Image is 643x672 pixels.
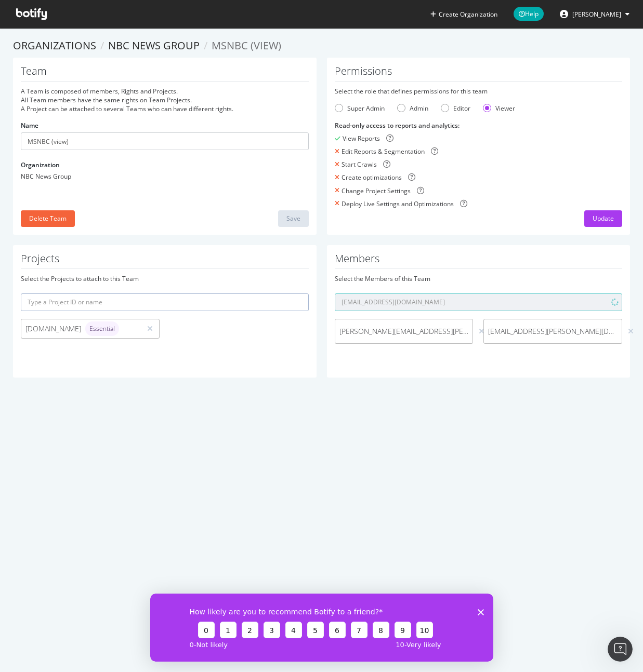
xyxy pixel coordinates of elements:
[453,104,470,113] div: Editor
[335,274,623,283] div: Select the Members of this Team
[21,160,60,169] label: Organization
[108,38,200,52] a: NBC News Group
[342,173,402,182] div: Create optimizations
[339,326,469,337] span: [PERSON_NAME][EMAIL_ADDRESS][PERSON_NAME][DOMAIN_NAME]
[488,326,618,337] span: [EMAIL_ADDRESS][PERSON_NAME][DOMAIN_NAME]
[335,293,623,311] input: Type a user email
[335,104,385,113] div: Super Admin
[335,87,623,96] div: Select the role that defines permissions for this team
[342,186,411,195] div: Change Project Settings
[335,121,623,130] div: Read-only access to reports and analytics :
[593,214,614,223] div: Update
[21,87,309,113] div: A Team is composed of members, Rights and Projects. All Team members have the same rights on Team...
[441,104,470,113] div: Editor
[21,132,309,150] input: Name
[335,253,623,269] h1: Members
[21,210,75,227] button: Delete Team
[483,104,515,113] div: Viewer
[21,121,38,130] label: Name
[552,6,638,22] button: [PERSON_NAME]
[584,210,622,227] button: Update
[342,147,425,156] div: Edit Reports & Segmentation
[278,210,309,227] button: Save
[21,274,309,283] div: Select the Projects to attach to this Team
[21,172,309,181] div: NBC News Group
[29,214,67,223] div: Delete Team
[608,637,633,662] iframe: Intercom live chat
[514,7,544,21] span: Help
[342,160,377,169] div: Start Crawls
[89,326,115,332] span: Essential
[212,38,281,52] span: MSNBC (view)
[335,65,623,82] h1: Permissions
[343,134,380,143] div: View Reports
[13,38,630,53] ol: breadcrumbs
[347,104,385,113] div: Super Admin
[150,594,493,662] iframe: Survey from Botify
[13,38,96,52] a: Organizations
[21,65,309,82] h1: Team
[21,253,309,269] h1: Projects
[342,199,454,208] div: Deploy Live Settings and Optimizations
[21,293,309,311] input: Type a Project ID or name
[397,104,428,113] div: Admin
[286,214,300,223] div: Save
[495,104,515,113] div: Viewer
[430,9,498,19] button: Create Organization
[85,321,119,336] div: brand label
[410,104,428,113] div: Admin
[25,321,137,336] div: [DOMAIN_NAME]
[572,10,621,19] span: Jason Mandragona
